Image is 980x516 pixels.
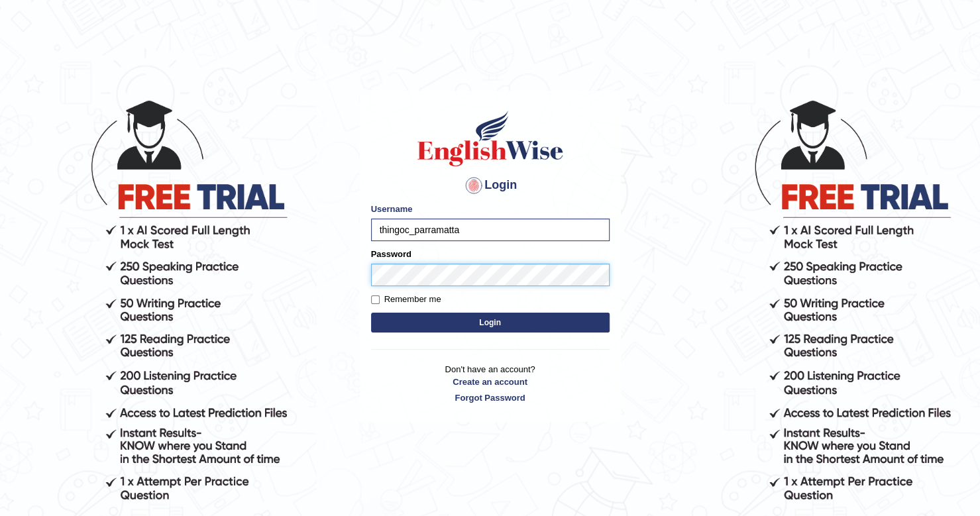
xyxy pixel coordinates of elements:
[371,363,610,404] p: Don't have an account?
[371,293,441,306] label: Remember me
[371,376,610,388] a: Create an account
[371,295,380,304] input: Remember me
[371,313,610,333] button: Login
[371,203,413,215] label: Username
[371,175,610,196] h4: Login
[371,391,610,404] a: Forgot Password
[415,109,566,168] img: Logo of English Wise sign in for intelligent practice with AI
[371,248,411,260] label: Password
